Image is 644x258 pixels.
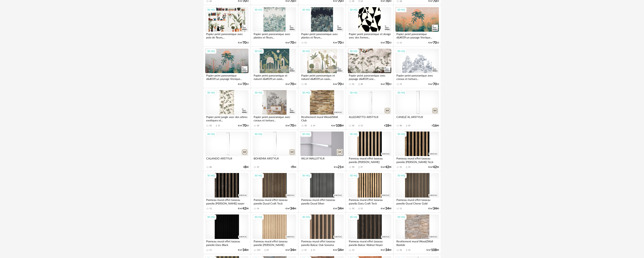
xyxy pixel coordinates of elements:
div: Papier peint panoramique avec coraux et tortues... [395,73,439,81]
span: 21 [338,166,341,168]
div: 31 [400,166,402,168]
span: 70 [433,83,437,86]
div: 3D HQ [348,173,359,178]
div: 29 [408,124,410,127]
div: 11 [400,207,402,210]
div: 3D HQ [348,49,359,54]
div: 3D HQ [348,132,359,137]
div: € 60 [291,166,296,168]
div: 11 [313,249,315,251]
div: 3D HQ [348,215,359,220]
a: 3D HQ Papier peint panoramique avec plantes et fleurs... €/m²7013 [251,5,298,46]
div: 3D HQ [253,215,264,220]
div: Papier peint panoramique avec plantes et fleurs... [253,32,296,39]
div: €/m² 13 [428,83,439,86]
div: Panneau mural effet tasseau panelio [PERSON_NAME] [348,156,391,164]
div: €/m² 13 [286,41,296,44]
span: 8 [244,166,246,168]
div: 3D HQ [253,49,264,54]
div: 18 [257,124,259,127]
div: 15 [400,83,402,86]
div: 19 [257,166,259,168]
div: 3D HQ [205,132,216,137]
span: 70 [290,124,294,127]
div: 32 [400,249,402,251]
span: 70 [243,124,246,127]
div: CALANDO ARSTYL® [205,156,249,164]
span: 34 [338,207,341,210]
span: Download icon [405,249,408,252]
div: 3D HQ [396,215,407,220]
div: €/m² 13 [381,83,391,86]
div: 3D HQ [300,7,311,12]
a: 3D HQ Panneau mural effet tasseau panelio Daru Black 11 €/m²3480 [204,213,250,253]
a: 3D HQ Papier peint jungle avec des arbres exotiques et... 33 Download icon 11 €/m²7013 [204,88,250,129]
div: 3D HQ [396,90,407,95]
div: Revêtement mural Wood2Wall Bastide [395,239,439,247]
div: Papier peint panoramique d&#039;un paysage féerique... [395,32,439,39]
div: 33 [209,124,212,127]
div: 3D HQ [253,173,264,178]
div: 3D HQ [300,215,311,220]
div: 50 [304,124,307,127]
div: Panneau mural effet tasseau panelio Duval Silver [300,198,344,205]
span: Download icon [405,166,408,169]
div: Papier peint panoramique et naturel d&#039;un oasis... [300,73,344,81]
div: 14 [257,207,259,210]
span: 34 [385,249,389,251]
div: €/m² 80 [381,249,391,251]
div: 13 [209,207,212,210]
div: Panneau mural effet tasseau panelio [PERSON_NAME] noyer [205,198,249,205]
div: Papier peint jungle avec des arbres exotiques et... [205,115,249,122]
span: Download icon [358,166,360,169]
a: 3D HQ WL14 WALLSTYL® €/m2180 [299,130,345,171]
span: Download icon [358,207,360,210]
a: 3D HQ Panneau mural effet tasseau panelio Balzac Oak Sonoma 21 Download icon 11 €/m²3480 [299,213,345,253]
span: 70 [243,41,246,44]
div: 38 [360,83,363,86]
div: €/m² 00 [428,166,439,168]
span: 34 [433,207,437,210]
span: 34 [385,207,389,210]
span: 70 [290,41,294,44]
div: 16 [408,249,410,251]
a: 3D HQ Panneau mural effet tasseau panelio Duval Silver €/m²3480 [299,171,345,212]
div: 40 [400,124,402,127]
div: Papier peint panoramique avec pots de fleurs,... [205,32,249,39]
div: Panneau mural effet tasseau panelio Balzac Walnut Noyer [348,239,391,247]
div: Papier peint panoramique d&#039;un paysage féerique... [205,73,249,81]
div: €/m² 00 [238,207,249,210]
div: €/m² 13 [238,83,249,86]
div: 3D HQ [205,7,216,12]
div: ALLEGRETTO ARSTYL® [348,115,391,122]
a: 3D HQ CANELÉ XL ARSTYL® 40 Download icon 29 €1680 [394,88,440,129]
div: 14 [313,124,315,127]
a: 3D HQ Panneau mural effet tasseau panelio Balzac Walnut Noyer 12 €/m²3480 [346,213,393,253]
div: €/m² 00 [331,124,344,127]
a: 3D HQ Panneau mural effet tasseau panelio [PERSON_NAME] 123 Download icon 65 €/m²3480 [251,213,298,253]
div: CANELÉ XL ARSTYL® [395,115,439,122]
div: Papier peint panoramique avec coraux et tortues... [253,115,296,122]
div: WL14 WALLSTYL® [300,156,344,164]
div: 3D HQ [205,90,216,95]
div: 21 [304,249,307,251]
div: 11 [304,41,307,44]
div: €/m² 13 [286,124,296,127]
span: Download icon [215,124,218,127]
div: BOHEMIA ARSTYL® [253,156,296,164]
a: 3D HQ Revêtement mural Wood2Wall Club 50 Download icon 14 €/m²10800 [299,88,345,129]
span: Download icon [405,124,408,127]
span: 34 [290,249,294,251]
a: 3D HQ Papier peint panoramique avec coraux et tortues... 15 €/m²7013 [394,47,440,88]
a: 3D HQ Papier peint panoramique avec plantes et fleurs... 11 €/m²7013 [299,5,345,46]
div: €/m² 80 [286,207,296,210]
div: Panneau mural effet tasseau panelio Duval Chene Gold [395,198,439,205]
div: 3D HQ [300,132,311,137]
div: 65 [266,249,269,251]
span: 70 [385,83,389,86]
div: 52 [352,83,354,86]
span: 34 [243,249,246,251]
span: 16 [433,124,437,127]
div: 3D HQ [348,90,359,95]
div: 3D HQ [253,7,264,12]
